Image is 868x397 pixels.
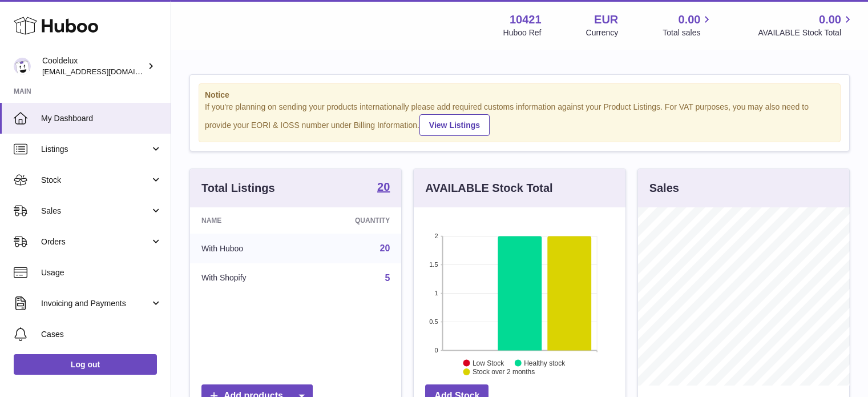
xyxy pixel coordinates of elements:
[42,67,168,76] span: [EMAIL_ADDRESS][DOMAIN_NAME]
[380,243,390,253] a: 20
[663,27,713,38] span: Total sales
[42,55,145,77] div: Cooldelux
[435,232,438,239] text: 2
[41,298,150,309] span: Invoicing and Payments
[201,181,275,196] h3: Total Listings
[41,206,150,216] span: Sales
[435,347,438,354] text: 0
[649,181,679,196] h3: Sales
[41,329,162,340] span: Cases
[819,12,841,27] span: 0.00
[385,273,390,283] a: 5
[419,114,490,136] a: View Listings
[430,318,438,325] text: 0.5
[430,261,438,268] text: 1.5
[503,27,542,38] div: Huboo Ref
[304,207,402,234] th: Quantity
[190,263,304,293] td: With Shopify
[377,181,390,195] a: 20
[190,234,304,263] td: With Huboo
[205,90,834,101] strong: Notice
[41,267,162,278] span: Usage
[473,359,504,367] text: Low Stock
[758,27,854,38] span: AVAILABLE Stock Total
[594,12,618,27] strong: EUR
[524,359,566,367] text: Healthy stock
[425,181,552,196] h3: AVAILABLE Stock Total
[41,175,150,186] span: Stock
[41,144,150,155] span: Listings
[679,12,701,27] span: 0.00
[14,354,157,375] a: Log out
[586,27,619,38] div: Currency
[41,236,150,247] span: Orders
[14,58,31,75] img: basecoreshop@gmail.com
[205,102,834,136] div: If you're planning on sending your products internationally please add required customs informati...
[190,207,304,234] th: Name
[473,368,535,376] text: Stock over 2 months
[41,113,162,124] span: My Dashboard
[377,181,390,193] strong: 20
[758,12,854,38] a: 0.00 AVAILABLE Stock Total
[663,12,713,38] a: 0.00 Total sales
[435,290,438,296] text: 1
[510,12,542,27] strong: 10421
